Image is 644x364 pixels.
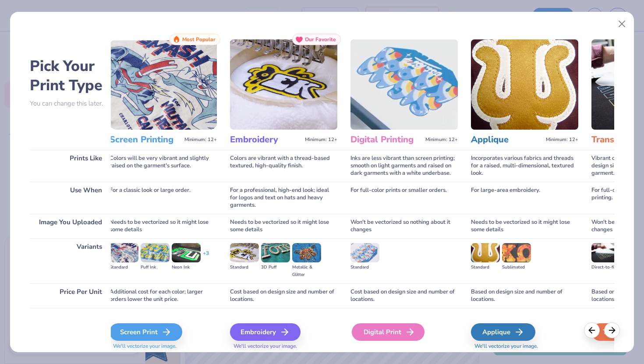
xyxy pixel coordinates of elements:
div: Cost based on design size and number of locations. [350,283,458,308]
img: Applique [471,39,578,130]
img: Screen Printing [110,39,217,130]
img: Metallic & Glitter [292,243,321,262]
img: Standard [471,243,500,262]
div: Digital Print [352,323,425,341]
div: Colors are vibrant with a thread-based textured, high-quality finish. [230,150,337,182]
img: Standard [350,243,379,262]
div: Cost based on design size and number of locations. [230,283,337,308]
span: We'll vectorize your image. [471,343,578,350]
div: Sublimated [502,264,531,271]
div: 3D Puff [261,264,290,271]
div: Needs to be vectorized so it might lose some details [230,214,337,238]
div: Screen Print [110,323,182,341]
div: Standard [230,264,259,271]
p: You can change this later. [30,100,111,107]
h3: Applique [471,134,542,145]
h3: Digital Printing [350,134,422,145]
h3: Screen Printing [110,134,181,145]
div: Inks are less vibrant than screen printing; smooth on light garments and raised on dark garments ... [350,150,458,182]
div: Puff Ink [141,264,170,271]
button: Close [614,16,630,32]
span: We'll vectorize your image. [230,343,337,350]
div: Metallic & Glitter [292,264,321,279]
span: Most Popular [182,36,216,42]
img: Neon Ink [172,243,201,262]
div: Won't be vectorized so nothing about it changes [350,214,458,238]
img: Standard [230,243,259,262]
div: For a professional, high-end look; ideal for logos and text on hats and heavy garments. [230,182,337,214]
div: + 3 [203,250,209,265]
div: Incorporates various fabrics and threads for a raised, multi-dimensional, textured look. [471,150,578,182]
div: Neon Ink [172,264,201,271]
div: Direct-to-film [591,264,620,271]
img: Embroidery [230,39,337,130]
span: Minimum: 12+ [305,137,337,143]
img: Direct-to-film [591,243,620,262]
span: Minimum: 12+ [425,137,458,143]
div: Applique [471,323,535,341]
img: Puff Ink [141,243,170,262]
div: Standard [350,264,379,271]
img: Sublimated [502,243,531,262]
div: Additional cost for each color; larger orders lower the unit price. [110,283,217,308]
span: We'll vectorize your image. [110,343,217,350]
img: Standard [110,243,138,262]
div: For full-color prints or smaller orders. [350,182,458,214]
div: Price Per Unit [30,283,111,308]
span: Minimum: 12+ [184,137,217,143]
div: For large-area embroidery. [471,182,578,214]
span: Minimum: 12+ [546,137,578,143]
div: Needs to be vectorized so it might lose some details [110,214,217,238]
h2: Pick Your Print Type [30,57,111,95]
div: Colors will be very vibrant and slightly raised on the garment's surface. [110,150,217,182]
img: 3D Puff [261,243,290,262]
div: Standard [471,264,500,271]
div: Prints Like [30,150,111,182]
img: Digital Printing [350,39,458,130]
div: Variants [30,238,111,283]
div: Use When [30,182,111,214]
div: Based on design size and number of locations. [471,283,578,308]
div: Standard [110,264,138,271]
div: Embroidery [230,323,301,341]
div: For a classic look or large order. [110,182,217,214]
span: Our Favorite [305,36,336,42]
div: Needs to be vectorized so it might lose some details [471,214,578,238]
h3: Embroidery [230,134,301,145]
div: Image You Uploaded [30,214,111,238]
